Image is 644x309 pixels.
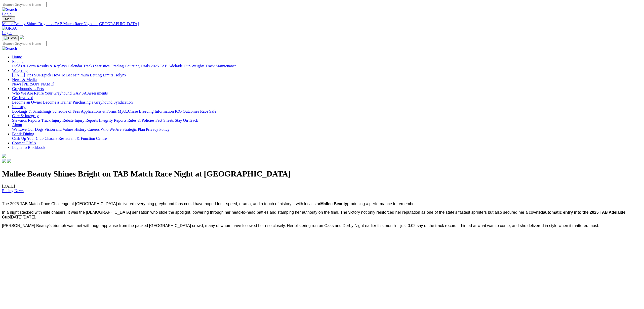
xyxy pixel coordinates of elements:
a: Vision and Values [44,127,73,131]
img: twitter.svg [7,159,11,163]
a: Who We Are [101,127,122,131]
a: Retire Your Greyhound [34,91,72,95]
a: Trials [140,64,150,68]
a: Race Safe [200,109,216,113]
a: Care & Integrity [12,114,39,118]
img: Search [2,46,17,51]
a: Login [2,31,12,35]
a: News [12,82,21,86]
a: MyOzChase [118,109,138,113]
b: automatic entry into the 2025 TAB Adelaide Cup [2,210,625,219]
a: News & Media [12,77,37,82]
a: Become an Owner [12,100,42,104]
img: logo-grsa-white.png [2,154,6,158]
a: Coursing [125,64,140,68]
span: The 2025 TAB Match Race Challenge at [GEOGRAPHIC_DATA] delivered everything greyhound fans could ... [2,202,417,206]
div: Racing [12,64,642,68]
a: Weights [191,64,205,68]
a: Tracks [83,64,94,68]
a: Fact Sheets [155,118,174,122]
a: Privacy Policy [146,127,170,131]
a: Bookings & Scratchings [12,109,51,113]
a: Calendar [68,64,82,68]
button: Toggle navigation [2,35,19,41]
a: Injury Reports [74,118,98,122]
span: [DATE] [2,184,24,193]
div: Care & Integrity [12,118,642,123]
a: Rules & Policies [127,118,154,122]
a: Racing News [2,189,24,193]
span: [PERSON_NAME] Beauty’s triumph was met with huge applause from the packed [GEOGRAPHIC_DATA] crowd... [2,224,599,228]
span: In a night stacked with elite chasers, it was the [DEMOGRAPHIC_DATA] sensation who stole the spot... [2,210,625,219]
button: Toggle navigation [2,16,15,22]
a: Integrity Reports [99,118,126,122]
a: Purchasing a Greyhound [73,100,112,104]
a: Results & Replays [37,64,67,68]
a: Fields & Form [12,64,36,68]
img: facebook.svg [2,159,6,163]
div: About [12,127,642,132]
input: Search [2,41,47,46]
a: About [12,123,22,127]
div: Bar & Dining [12,136,642,141]
a: Track Maintenance [206,64,236,68]
a: [PERSON_NAME] [22,82,54,86]
a: GAP SA Assessments [73,91,108,95]
a: Minimum Betting Limits [73,73,113,77]
a: Become a Trainer [43,100,72,104]
a: Contact GRSA [12,141,36,145]
a: 2025 TAB Adelaide Cup [151,64,190,68]
a: Chasers Restaurant & Function Centre [45,136,107,141]
div: Get Involved [12,100,642,105]
a: Who We Are [12,91,33,95]
a: Get Involved [12,96,33,100]
a: Careers [87,127,100,131]
span: Menu [5,17,13,21]
a: Racing [12,59,23,64]
div: News & Media [12,82,642,86]
a: Isolynx [114,73,126,77]
a: Grading [111,64,124,68]
a: Stewards Reports [12,118,40,122]
a: Bar & Dining [12,132,34,136]
img: Search [2,7,17,12]
a: Applications & Forms [81,109,117,113]
img: Close [4,36,17,40]
a: We Love Our Dogs [12,127,43,131]
a: Cash Up Your Club [12,136,44,141]
a: Industry [12,105,25,109]
a: SUREpick [34,73,51,77]
img: logo-grsa-white.png [20,35,24,39]
div: Greyhounds as Pets [12,91,642,96]
b: Mallee Beauty [320,202,347,206]
input: Search [2,2,47,7]
a: [DATE] Tips [12,73,33,77]
div: Wagering [12,73,642,77]
a: Greyhounds as Pets [12,86,44,91]
a: Statistics [95,64,110,68]
a: Track Injury Rebate [41,118,73,122]
a: History [74,127,86,131]
a: ICG Outcomes [175,109,199,113]
img: GRSA [2,26,17,31]
a: Strategic Plan [123,127,145,131]
a: Wagering [12,68,28,73]
div: Industry [12,109,642,114]
a: Home [12,55,22,59]
h1: Mallee Beauty Shines Bright on TAB Match Race Night at [GEOGRAPHIC_DATA] [2,169,642,179]
a: Schedule of Fees [52,109,80,113]
a: Login To Blackbook [12,145,45,150]
a: Mallee Beauty Shines Bright on TAB Match Race Night at [GEOGRAPHIC_DATA] [2,22,642,26]
a: Stay On Track [175,118,198,122]
a: Login [2,12,12,16]
a: Syndication [113,100,133,104]
a: How To Bet [52,73,72,77]
a: Breeding Information [139,109,174,113]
